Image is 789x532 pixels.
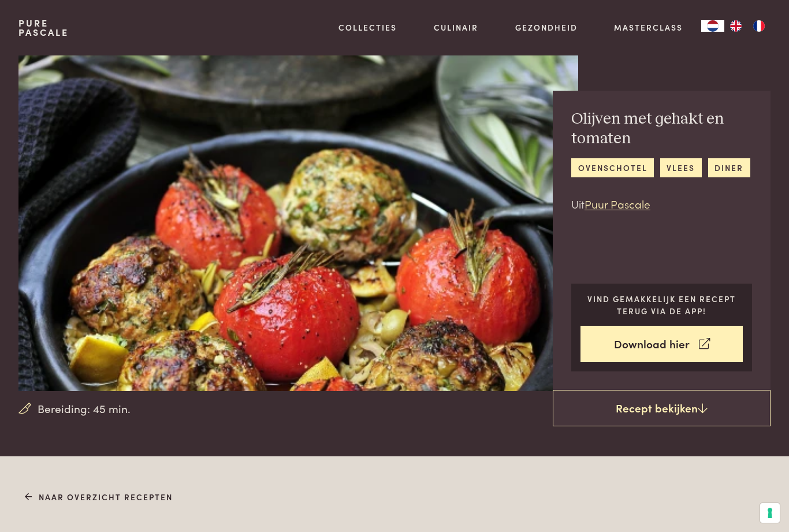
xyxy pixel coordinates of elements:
[747,20,771,32] a: FR
[571,109,752,149] h2: Olijven met gehakt en tomaten
[724,20,771,32] ul: Language list
[571,196,752,213] p: Uit
[660,158,702,177] a: vlees
[553,390,771,427] a: Recept bekijken
[760,503,780,523] button: Uw voorkeuren voor toestemming voor trackingtechnologieën
[25,491,173,503] a: Naar overzicht recepten
[724,20,747,32] a: EN
[701,20,724,32] div: Language
[338,21,397,34] a: Collecties
[38,400,131,417] span: Bereiding: 45 min.
[701,20,724,32] a: NL
[571,158,654,177] a: ovenschotel
[614,21,683,34] a: Masterclass
[580,326,743,362] a: Download hier
[585,196,650,211] a: Puur Pascale
[18,55,578,391] img: Olijven met gehakt en tomaten
[434,21,478,34] a: Culinair
[580,293,743,317] p: Vind gemakkelijk een recept terug via de app!
[18,18,69,37] a: PurePascale
[708,158,750,177] a: diner
[515,21,578,34] a: Gezondheid
[701,20,771,32] aside: Language selected: Nederlands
